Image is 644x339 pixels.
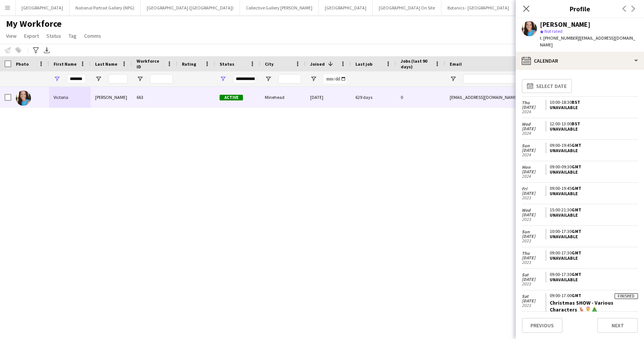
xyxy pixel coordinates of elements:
[522,303,545,308] span: 2023
[16,91,31,106] img: Victoria Smalley
[545,143,638,153] app-crew-unavailable-period: 09:00-19:45
[572,142,581,148] span: GMT
[572,121,580,126] span: BST
[522,100,545,105] span: Thu
[522,109,545,114] span: 2024
[43,31,64,41] a: Status
[220,76,226,82] button: Open Filter Menu
[522,126,545,131] span: [DATE]
[522,251,545,256] span: Thu
[572,99,580,105] span: BST
[265,61,274,67] span: City
[84,32,101,39] span: Comms
[522,79,572,93] button: Select date
[351,87,396,108] div: 629 days
[396,87,445,108] div: 0
[54,61,77,67] span: First Name
[516,52,644,70] div: Calendar
[310,61,325,67] span: Joined
[46,32,61,39] span: Status
[220,61,234,67] span: Status
[550,293,638,298] div: 09:00-17:00
[522,234,545,239] span: [DATE]
[240,0,319,15] button: Collective Gallery [PERSON_NAME]
[545,121,638,132] app-crew-unavailable-period: 12:00-13:00
[445,87,596,108] div: [EMAIL_ADDRESS][DOMAIN_NAME]
[373,0,441,15] button: [GEOGRAPHIC_DATA] On Site
[66,31,80,41] a: Tag
[515,0,581,15] button: [GEOGRAPHIC_DATA] (HES)
[522,217,545,222] span: 2023
[141,0,240,15] button: [GEOGRAPHIC_DATA] ([GEOGRAPHIC_DATA])
[550,299,613,313] a: Christmas SHOW - Various Characters 🦌🤶🎄
[572,293,581,298] span: GMT
[572,185,581,191] span: GMT
[522,239,545,243] span: 2023
[31,46,40,55] app-action-btn: Advanced filters
[572,228,581,234] span: GMT
[597,318,638,333] button: Next
[545,164,638,175] app-crew-unavailable-period: 09:00-09:30
[522,148,545,153] span: [DATE]
[545,100,638,110] app-crew-unavailable-period: 10:00-18:30
[522,153,545,157] span: 2024
[540,21,590,28] div: [PERSON_NAME]
[550,191,635,196] div: Unavailable
[545,186,638,196] app-crew-unavailable-period: 09:00-19:45
[16,61,29,67] span: Photo
[550,213,635,218] div: Unavailable
[522,299,545,303] span: [DATE]
[522,256,545,260] span: [DATE]
[572,271,581,277] span: GMT
[69,0,141,15] button: National Portrait Gallery (NPG)
[550,256,635,261] div: Unavailable
[544,28,563,34] span: Not rated
[540,35,635,48] span: | [EMAIL_ADDRESS][DOMAIN_NAME]
[522,213,545,217] span: [DATE]
[137,76,143,82] button: Open Filter Menu
[522,282,545,286] span: 2023
[220,95,243,100] span: Active
[522,105,545,109] span: [DATE]
[278,74,301,83] input: City Filter Input
[522,131,545,136] span: 2024
[522,143,545,148] span: Sun
[49,87,91,108] div: Victoria
[545,207,638,218] app-crew-unavailable-period: 15:00-21:30
[572,164,581,169] span: GMT
[310,76,317,82] button: Open Filter Menu
[463,74,592,83] input: Email Filter Input
[572,207,581,213] span: GMT
[522,260,545,265] span: 2023
[95,76,102,82] button: Open Filter Menu
[550,126,635,132] div: Unavailable
[550,105,635,110] div: Unavailable
[522,273,545,277] span: Sat
[522,174,545,179] span: 2024
[6,32,17,39] span: View
[522,277,545,282] span: [DATE]
[319,0,373,15] button: [GEOGRAPHIC_DATA]
[450,76,456,82] button: Open Filter Menu
[545,229,638,239] app-crew-unavailable-period: 10:00-17:30
[24,32,39,39] span: Export
[306,87,351,108] div: [DATE]
[522,196,545,200] span: 2023
[150,74,173,83] input: Workforce ID Filter Input
[69,32,77,39] span: Tag
[109,74,128,83] input: Last Name Filter Input
[545,250,638,261] app-crew-unavailable-period: 09:00-17:30
[6,18,61,29] span: My Workforce
[132,87,177,108] div: 663
[522,165,545,169] span: Mon
[81,31,104,41] a: Comms
[182,61,196,67] span: Rating
[450,61,462,67] span: Email
[260,87,306,108] div: Minehead
[522,186,545,191] span: Fri
[522,208,545,213] span: Wed
[15,0,69,15] button: [GEOGRAPHIC_DATA]
[355,61,372,67] span: Last job
[522,169,545,174] span: [DATE]
[3,31,20,41] a: View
